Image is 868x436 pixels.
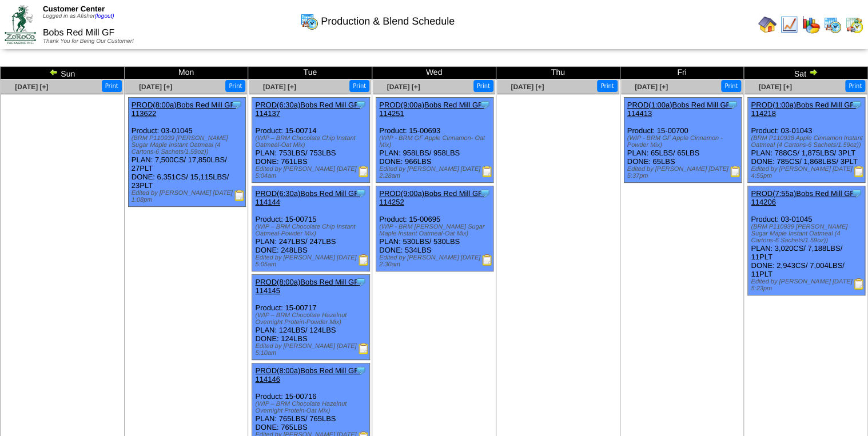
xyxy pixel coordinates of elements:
div: (WIP – BRM Chocolate Hazelnut Overnight Protein-Powder Mix) [255,312,369,326]
span: Customer Center [43,5,105,13]
div: Edited by [PERSON_NAME] [DATE] 5:05am [255,254,369,268]
img: Tooltip [727,99,738,110]
img: Production Report [358,343,369,354]
img: Production Report [358,166,369,177]
td: Fri [620,67,744,79]
div: Edited by [PERSON_NAME] [DATE] 5:37pm [627,166,741,179]
span: Production & Blend Schedule [321,15,455,27]
img: Production Report [358,254,369,266]
div: (BRM P110939 [PERSON_NAME] Sugar Maple Instant Oatmeal (4 Cartons-6 Sachets/1.59oz)) [132,135,245,155]
div: Product: 03-01043 PLAN: 788CS / 1,875LBS / 3PLT DONE: 785CS / 1,868LBS / 3PLT [748,98,865,183]
button: Print [845,80,865,92]
img: Tooltip [355,365,367,376]
img: Production Report [234,190,245,201]
div: Product: 03-01045 PLAN: 7,500CS / 17,850LBS / 27PLT DONE: 6,351CS / 15,115LBS / 23PLT [128,98,245,207]
img: calendarprod.gif [823,15,842,34]
a: PROD(1:00a)Bobs Red Mill GF-114218 [751,101,857,118]
button: Print [349,80,369,92]
div: (BRM P110938 Apple Cinnamon Instant Oatmeal (4 Cartons-6 Sachets/1.59oz)) [751,135,865,149]
button: Print [102,80,122,92]
div: Product: 15-00714 PLAN: 753LBS / 753LBS DONE: 761LBS [252,98,369,183]
img: Tooltip [479,99,491,110]
a: [DATE] [+] [139,83,172,91]
a: PROD(9:00a)Bobs Red Mill GF-114251 [379,101,485,118]
td: Sun [1,67,125,79]
img: calendarprod.gif [300,12,318,30]
div: Edited by [PERSON_NAME] [DATE] 2:30am [379,254,493,268]
a: [DATE] [+] [759,83,792,91]
img: graph.gif [802,15,820,34]
div: Edited by [PERSON_NAME] [DATE] 2:28am [379,166,493,179]
span: Bobs Red Mill GF [43,28,114,38]
img: Tooltip [355,276,367,287]
div: Edited by [PERSON_NAME] [DATE] 4:55pm [751,166,865,179]
a: PROD(6:30a)Bobs Red Mill GF-114137 [255,101,361,118]
a: PROD(1:00a)Bobs Red Mill GF-114413 [627,101,733,118]
a: PROD(8:00a)Bobs Red Mill GF-114146 [255,366,361,383]
img: Production Report [853,166,865,177]
td: Wed [372,67,496,79]
img: Production Report [730,166,741,177]
img: Production Report [481,166,493,177]
button: Print [225,80,245,92]
td: Mon [124,67,248,79]
div: Product: 15-00715 PLAN: 247LBS / 247LBS DONE: 248LBS [252,186,369,271]
div: Edited by [PERSON_NAME] [DATE] 5:23pm [751,278,865,292]
img: home.gif [758,15,777,34]
div: (WIP - BRM [PERSON_NAME] Sugar Maple Instant Oatmeal-Oat Mix) [379,223,493,237]
div: Edited by [PERSON_NAME] [DATE] 5:10am [255,343,369,357]
div: Product: 15-00717 PLAN: 124LBS / 124LBS DONE: 124LBS [252,275,369,360]
div: (WIP – BRM Chocolate Chip Instant Oatmeal-Oat Mix) [255,135,369,149]
a: [DATE] [+] [15,83,48,91]
a: PROD(8:00a)Bobs Red Mill GF-113622 [132,101,237,118]
div: Edited by [PERSON_NAME] [DATE] 1:08pm [132,190,245,203]
td: Sat [744,67,868,79]
button: Print [597,80,617,92]
img: Production Report [481,254,493,266]
span: Thank You for Being Our Customer! [43,38,134,45]
a: [DATE] [+] [263,83,296,91]
a: [DATE] [+] [511,83,544,91]
img: Tooltip [231,99,242,110]
img: arrowright.gif [809,67,818,77]
img: line_graph.gif [780,15,798,34]
div: (WIP – BRM Chocolate Chip Instant Oatmeal-Powder Mix) [255,223,369,237]
div: (WIP – BRM Chocolate Hazelnut Overnight Protein-Oat Mix) [255,401,369,414]
div: (WIP - BRM GF Apple Cinnamon - Powder Mix) [627,135,741,149]
div: Product: 03-01045 PLAN: 3,020CS / 7,188LBS / 11PLT DONE: 2,943CS / 7,004LBS / 11PLT [748,186,865,295]
img: Tooltip [355,99,367,110]
td: Thu [496,67,620,79]
div: Product: 15-00695 PLAN: 530LBS / 530LBS DONE: 534LBS [376,186,493,271]
span: Logged in as Afisher [43,13,114,19]
img: Tooltip [851,99,862,110]
a: PROD(8:00a)Bobs Red Mill GF-114145 [255,278,361,295]
button: Print [473,80,493,92]
a: PROD(7:55a)Bobs Red Mill GF-114206 [751,189,857,206]
a: (logout) [95,13,114,19]
a: PROD(6:30a)Bobs Red Mill GF-114144 [255,189,361,206]
div: Edited by [PERSON_NAME] [DATE] 5:04am [255,166,369,179]
img: calendarinout.gif [845,15,863,34]
img: Production Report [853,278,865,290]
a: [DATE] [+] [387,83,420,91]
img: Tooltip [851,187,862,199]
img: ZoRoCo_Logo(Green%26Foil)%20jpg.webp [5,5,36,43]
div: Product: 15-00693 PLAN: 958LBS / 958LBS DONE: 966LBS [376,98,493,183]
div: (WIP - BRM GF Apple Cinnamon- Oat Mix) [379,135,493,149]
div: Product: 15-00700 PLAN: 65LBS / 65LBS DONE: 65LBS [624,98,741,183]
img: Tooltip [355,187,367,199]
a: [DATE] [+] [635,83,668,91]
a: PROD(9:00a)Bobs Red Mill GF-114252 [379,189,485,206]
td: Tue [248,67,372,79]
img: arrowleft.gif [49,67,58,77]
div: (BRM P110939 [PERSON_NAME] Sugar Maple Instant Oatmeal (4 Cartons-6 Sachets/1.59oz)) [751,223,865,244]
img: Tooltip [479,187,491,199]
button: Print [721,80,741,92]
